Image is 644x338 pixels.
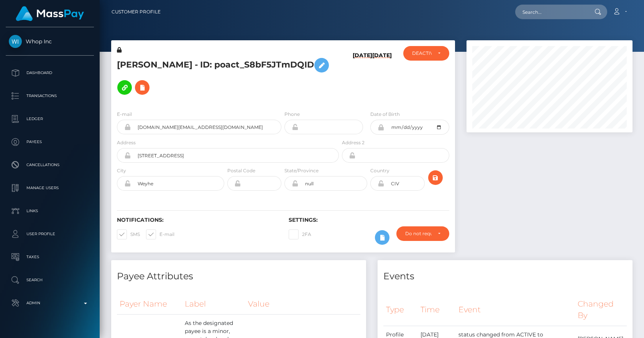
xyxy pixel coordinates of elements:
label: Date of Birth [370,111,400,118]
h6: [DATE] [372,52,392,101]
a: User Profile [6,224,94,244]
span: Whop Inc [6,38,94,45]
p: Payees [9,136,91,148]
button: DEACTIVE [403,46,449,61]
a: Links [6,201,94,221]
h6: Notifications: [117,217,277,223]
a: Taxes [6,247,94,267]
th: Time [418,293,456,326]
a: Admin [6,293,94,313]
label: 2FA [289,229,311,239]
h4: Payee Attributes [117,270,360,283]
label: Phone [284,111,300,118]
h6: Settings: [289,217,449,223]
label: Address 2 [342,139,365,146]
p: Taxes [9,251,91,263]
a: Dashboard [6,63,94,82]
h4: Events [383,270,627,283]
th: Label [182,293,245,315]
label: Address [117,139,136,146]
input: Search... [515,5,587,19]
a: Payees [6,132,94,152]
th: Changed By [575,293,627,326]
img: MassPay Logo [16,6,84,21]
div: Do not require [405,231,432,237]
a: Search [6,270,94,290]
a: Manage Users [6,178,94,198]
label: E-mail [117,111,132,118]
p: Manage Users [9,182,91,194]
a: Customer Profile [112,4,161,20]
p: Cancellations [9,159,91,171]
a: Transactions [6,86,94,106]
p: Links [9,205,91,217]
label: Postal Code [227,167,255,174]
th: Payer Name [117,293,182,315]
label: E-mail [146,229,174,239]
th: Type [383,293,418,326]
img: Whop Inc [9,35,22,48]
p: Search [9,274,91,286]
a: Cancellations [6,155,94,175]
p: Ledger [9,113,91,125]
p: User Profile [9,228,91,240]
div: DEACTIVE [412,50,431,56]
label: SMS [117,229,140,239]
button: Do not require [396,226,449,241]
p: Admin [9,297,91,309]
p: Dashboard [9,67,91,79]
h6: [DATE] [353,52,372,101]
a: Ledger [6,109,94,129]
th: Event [456,293,575,326]
label: City [117,167,126,174]
label: Country [370,167,389,174]
label: State/Province [284,167,319,174]
h5: [PERSON_NAME] - ID: poact_S8bF5JTmDQID [117,54,335,99]
th: Value [245,293,360,315]
p: Transactions [9,90,91,102]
